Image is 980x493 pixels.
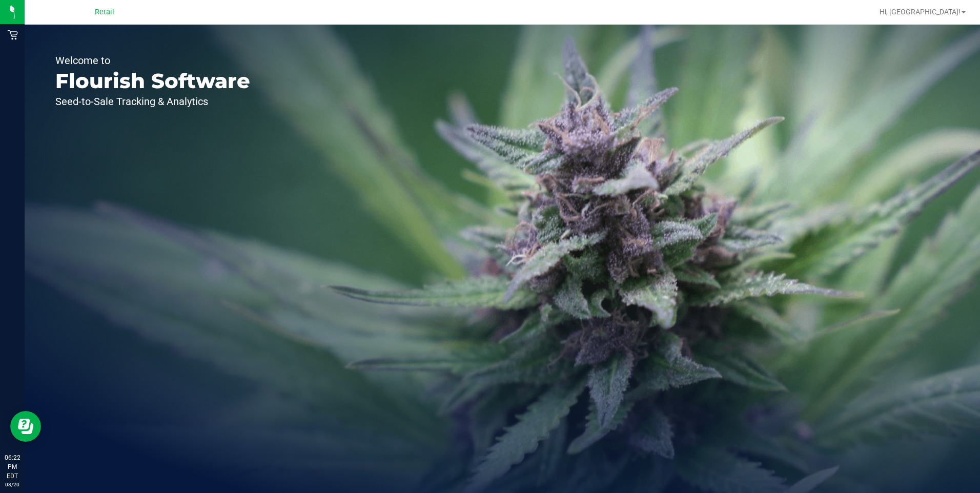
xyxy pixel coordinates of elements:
span: Retail [95,8,114,17]
p: 08/20 [5,481,20,488]
span: Hi, [GEOGRAPHIC_DATA]! [880,8,961,16]
iframe: Resource center [10,411,41,442]
p: Seed-to-Sale Tracking & Analytics [55,96,250,107]
p: 06:22 PM EDT [5,453,20,481]
p: Flourish Software [55,71,250,91]
p: Welcome to [55,55,250,66]
inline-svg: Retail [8,30,18,40]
